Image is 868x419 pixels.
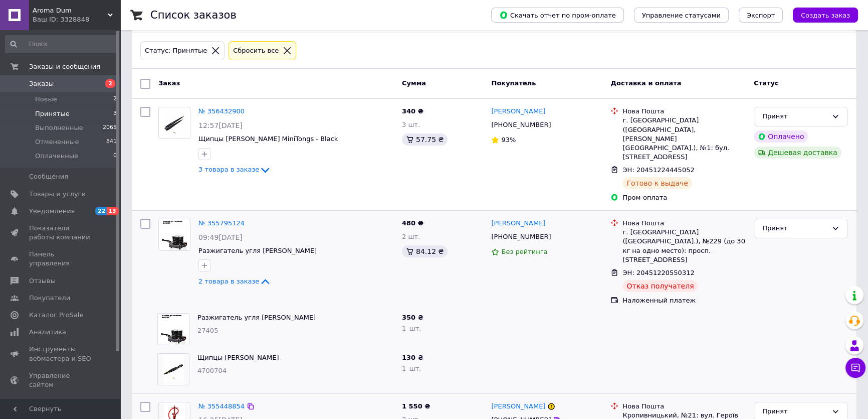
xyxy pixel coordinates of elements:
button: Скачать отчет по пром-оплате [491,8,624,23]
a: № 355795124 [198,219,245,227]
a: Разжигатель угля [PERSON_NAME] [197,314,316,321]
span: Принятые [35,109,70,118]
button: Создать заказ [793,8,858,23]
span: 13 [107,207,118,215]
span: Товары и услуги [29,190,86,199]
img: Фото товару [164,107,184,138]
span: Сообщения [29,172,68,181]
span: Отмененные [35,137,79,147]
span: 2 [113,95,117,104]
span: Оплаченные [35,152,78,161]
a: Щипцы [PERSON_NAME] [197,354,279,361]
span: Инструменты вебмастера и SEO [29,345,93,363]
div: Нова Пошта [622,107,746,116]
span: Заказы и сообщения [29,62,100,71]
span: 3 шт. [402,121,420,128]
a: № 355448854 [198,402,245,410]
button: Управление статусами [634,8,729,23]
span: 1 шт. [402,325,421,332]
span: Покупатель [491,79,536,87]
a: 2 товара в заказе [198,277,271,285]
div: Нова Пошта [622,219,746,228]
div: [PHONE_NUMBER] [489,230,553,243]
span: 2 [105,79,115,88]
span: 93% [501,136,516,144]
div: Принят [762,111,827,122]
div: Пром-оплата [622,193,746,202]
a: [PERSON_NAME] [491,219,545,228]
span: Заказы [29,79,54,88]
span: Доставка и оплата [610,79,681,87]
div: Готово к выдаче [622,177,692,189]
span: Отзывы [29,276,56,286]
span: 1 550 ₴ [402,402,430,410]
span: 2065 [103,123,117,132]
div: Дешевая доставка [754,147,841,159]
a: [PERSON_NAME] [491,107,545,116]
span: Показатели работы компании [29,224,93,242]
div: Статус: Принятые [143,46,209,56]
span: 3 [113,109,117,118]
div: Отказ получателя [622,280,698,292]
div: [PHONE_NUMBER] [489,118,553,131]
div: г. [GEOGRAPHIC_DATA] ([GEOGRAPHIC_DATA].), №229 (до 30 кг на одно место): просп. [STREET_ADDRESS] [622,228,746,264]
input: Поиск [5,35,118,53]
span: 2 товара в заказе [198,277,259,285]
a: № 356432900 [198,107,245,115]
span: 340 ₴ [402,107,423,115]
span: Выполненные [35,123,83,132]
span: 0 [113,152,117,161]
div: Сбросить все [231,46,281,56]
span: Aroma Dum [33,6,108,15]
a: Щипцы [PERSON_NAME] MiniTongs - Black [198,135,338,143]
div: Нова Пошта [622,402,746,411]
span: ЭН: 20451224445052 [622,166,694,174]
span: Статус [754,79,779,87]
span: 3 товара в заказе [198,166,259,173]
span: Управление статусами [642,12,721,19]
span: 1 шт. [402,365,421,372]
span: 350 ₴ [402,314,423,321]
span: Панель управления [29,250,93,268]
a: Разжигатель угля [PERSON_NAME] [198,247,317,254]
a: 3 товара в заказе [198,166,271,173]
span: Заказ [158,79,180,87]
span: 4700704 [197,367,227,374]
h1: Список заказов [150,9,237,21]
div: Ваш ID: 3328848 [33,15,120,24]
span: Новые [35,95,57,104]
span: 22 [95,207,107,215]
span: ЭН: 20451220550312 [622,269,694,276]
button: Чат с покупателем [845,358,865,378]
span: 480 ₴ [402,219,423,227]
div: 84.12 ₴ [402,245,448,257]
span: 130 ₴ [402,354,423,361]
div: Оплачено [754,130,808,143]
div: 57.75 ₴ [402,133,448,146]
span: Уведомления [29,207,75,216]
span: Создать заказ [801,12,850,19]
span: Покупатели [29,294,70,303]
span: Сумма [402,79,426,87]
span: Управление сайтом [29,371,93,389]
span: Кошелек компании [29,397,93,415]
a: Фото товару [158,219,190,251]
img: Фото товару [158,314,189,344]
a: Фото товару [158,107,190,139]
button: Экспорт [739,8,783,23]
div: Наложенный платеж [622,296,746,305]
span: 27405 [197,327,218,334]
a: Создать заказ [783,11,858,19]
img: Фото товару [163,354,183,385]
span: 2 шт. [402,233,420,240]
span: Аналитика [29,328,66,337]
span: Экспорт [747,12,775,19]
div: Принят [762,406,827,417]
span: Без рейтинга [501,248,547,255]
span: 12:57[DATE] [198,121,243,129]
div: г. [GEOGRAPHIC_DATA] ([GEOGRAPHIC_DATA], [PERSON_NAME][GEOGRAPHIC_DATA].), №1: бул. [STREET_ADDRESS] [622,116,746,162]
div: Принят [762,223,827,234]
img: Фото товару [159,219,190,250]
span: 841 [106,137,117,147]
